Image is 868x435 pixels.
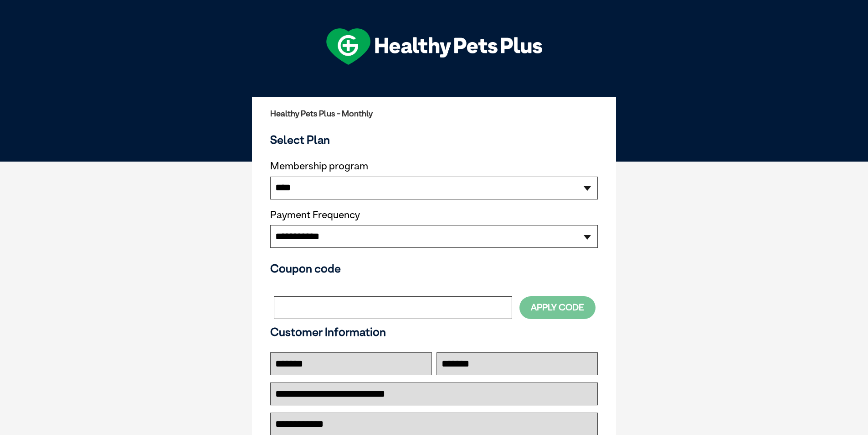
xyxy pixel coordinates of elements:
h3: Select Plan [270,133,598,147]
img: hpp-logo-landscape-green-white.png [326,28,542,65]
label: Payment Frequency [270,209,360,221]
label: Membership program [270,160,598,172]
h3: Customer Information [270,325,598,339]
h3: Coupon code [270,262,598,275]
button: Apply Code [519,296,596,319]
h2: Healthy Pets Plus - Monthly [270,109,598,118]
